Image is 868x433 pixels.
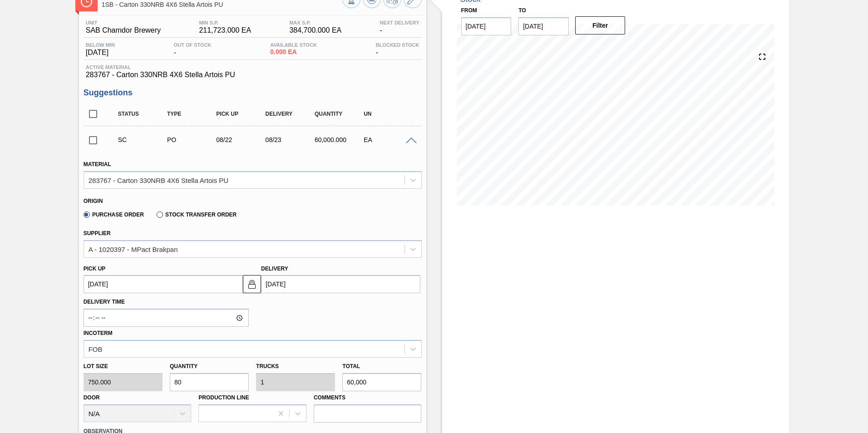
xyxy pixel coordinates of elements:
label: Delivery Time [84,295,249,309]
label: Supplier [84,230,111,236]
span: Blocked Stock [376,42,419,48]
span: SAB Chamdor Brewery [86,26,161,34]
input: mm/dd/yyyy [261,275,420,293]
div: - [378,20,422,34]
label: Pick up [84,266,106,272]
label: Total [342,363,360,369]
span: 384,700.000 EA [289,26,341,34]
div: - [172,42,214,57]
span: MIN S.P. [199,20,251,25]
label: Comments [314,391,422,404]
label: Delivery [261,266,288,272]
span: 211,723.000 EA [199,26,251,34]
label: From [461,7,477,14]
input: mm/dd/yyyy [518,17,569,35]
span: MAX S.P. [289,20,341,25]
div: 283767 - Carton 330NRB 4X6 Stella Artois PU [89,176,229,184]
button: locked [243,275,261,293]
div: - [374,42,422,57]
span: Active Material [86,64,419,70]
div: Pick up [214,111,269,117]
div: FOB [89,345,103,353]
span: 1SB - Carton 330NRB 4X6 Stella Artois PU [102,1,342,8]
label: Trucks [256,363,279,369]
label: Incoterm [84,330,113,336]
span: Next Delivery [380,20,419,25]
div: EA [361,136,416,143]
label: Production Line [198,394,249,401]
span: Out Of Stock [174,42,212,48]
label: Quantity [170,363,197,369]
div: 08/22/2025 [214,136,269,143]
div: UN [361,111,416,117]
span: Unit [86,20,161,25]
div: A - 1020397 - MPact Brakpan [89,245,178,253]
div: Status [116,111,171,117]
span: 0.000 EA [270,49,317,55]
div: Delivery [263,111,318,117]
span: [DATE] [86,49,115,57]
input: mm/dd/yyyy [84,275,243,293]
h3: Suggestions [84,88,422,98]
label: Door [84,394,100,401]
input: mm/dd/yyyy [461,17,512,35]
label: to [518,7,526,14]
label: Stock Transfer Order [157,212,237,218]
button: Filter [575,16,626,34]
label: Lot size [84,360,163,373]
img: locked [247,279,257,290]
label: Purchase Order [84,212,144,218]
div: 60,000.000 [312,136,367,143]
div: Suggestion Created [116,136,171,143]
label: Origin [84,198,103,204]
span: Available Stock [270,42,317,48]
span: Below Min [86,42,115,48]
div: 08/23/2025 [263,136,318,143]
label: Material [84,161,111,167]
div: Type [165,111,220,117]
div: Purchase order [165,136,220,143]
div: Quantity [312,111,367,117]
span: 283767 - Carton 330NRB 4X6 Stella Artois PU [86,71,419,79]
